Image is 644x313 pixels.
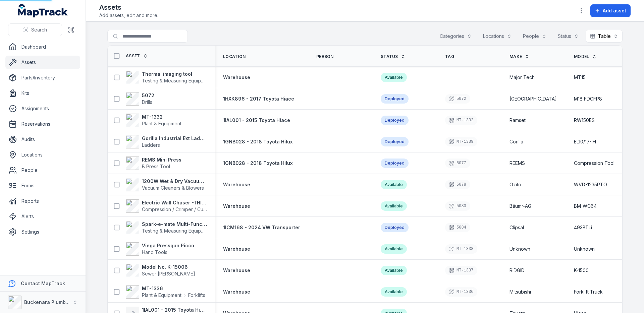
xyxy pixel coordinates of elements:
span: 493BTLi [574,224,592,231]
span: Ozito [509,181,521,188]
strong: 5072 [142,92,154,99]
strong: Buckenara Plumbing Gas & Electrical [24,299,112,305]
span: Warehouse [223,74,250,80]
a: MT-1336Plant & EquipmentForklifts [126,285,205,299]
a: 5072Drills [126,92,154,106]
div: Available [381,180,407,189]
a: 1GNB028 - 2018 Toyota Hilux [223,138,293,145]
span: Testing & Measuring Equipment [142,228,212,234]
span: Compression / Crimper / Cutter / [PERSON_NAME] [142,206,253,212]
span: MT15 [574,74,586,81]
span: Warehouse [223,267,250,273]
div: Deployed [381,159,409,168]
a: Gorilla Industrial Ext LadderLadders [126,135,207,148]
div: Available [381,244,407,254]
span: B Press Tool [142,164,170,169]
span: Ladders [142,142,160,148]
span: Clipsal [509,224,524,231]
strong: Electric Wall Chaser -THIS BELONGS TO [PERSON_NAME] PERSONALLY [142,199,207,206]
span: Add assets, edit and more. [99,12,158,19]
span: Plant & Equipment [142,121,181,126]
a: Forms [5,179,80,192]
a: MapTrack [18,4,68,17]
div: Available [381,287,407,297]
strong: Contact MapTrack [21,280,65,286]
button: Categories [435,30,476,43]
button: Status [553,30,583,43]
span: Sewer [PERSON_NAME] [142,271,195,276]
span: 1GNB028 - 2018 Toyota Hilux [223,139,293,144]
span: Asset [126,53,140,59]
span: Gorilla [509,138,523,145]
a: 1GNB028 - 2018 Toyota Hilux [223,160,293,167]
span: 1IAL001 - 2015 Toyota Hiace [223,117,290,123]
div: 5078 [445,180,470,189]
div: 5083 [445,201,470,211]
a: 1HXK896 - 2017 Toyota Hiace [223,96,294,102]
span: Warehouse [223,289,250,295]
button: Search [8,23,62,36]
strong: Thermal imaging tool [142,71,207,77]
a: Warehouse [223,289,250,295]
a: Model [574,54,597,59]
a: Assignments [5,102,80,115]
div: 5072 [445,94,470,104]
a: Model No. K-15006Sewer [PERSON_NAME] [126,264,195,277]
a: Settings [5,225,80,239]
a: Parts/Inventory [5,71,80,84]
span: BM-WC64 [574,203,597,209]
strong: REMS Mini Press [142,156,181,163]
strong: Viega Pressgun Picco [142,242,194,249]
strong: 1200W Wet & Dry Vacuum Cleaner [142,178,207,185]
span: Bäumr-AG [509,203,531,209]
a: MT-1332Plant & Equipment [126,114,181,127]
span: Unknown [574,246,595,252]
div: 5084 [445,223,470,232]
span: Make [509,54,522,59]
span: Forklifts [188,292,205,299]
span: WVD-1235PTO [574,181,607,188]
span: Warehouse [223,182,250,187]
span: Forklift Truck [574,289,603,295]
span: Drills [142,99,152,105]
div: MT-1339 [445,137,477,146]
a: REMS Mini PressB Press Tool [126,156,181,170]
a: Audits [5,133,80,146]
button: Add asset [590,4,631,17]
span: Plant & Equipment [142,292,181,299]
a: 1200W Wet & Dry Vacuum CleanerVacuum Cleaners & Blowers [126,178,207,191]
a: Warehouse [223,181,250,188]
a: People [5,164,80,177]
a: Make [509,54,529,59]
a: Kits [5,86,80,100]
span: RIDGID [509,267,525,274]
div: Available [381,201,407,211]
a: Status [381,54,406,59]
span: Vacuum Cleaners & Blowers [142,185,204,191]
a: Assets [5,56,80,69]
div: Available [381,266,407,275]
strong: Spark-e-mate Multi-Function Electrical Installation Safety Tester [142,221,207,228]
div: MT-1336 [445,287,477,297]
a: Warehouse [223,203,250,209]
div: MT-1338 [445,244,477,254]
span: 1HXK896 - 2017 Toyota Hiace [223,96,294,102]
div: 5077 [445,159,470,168]
span: Compression Tool [574,160,614,167]
span: Person [316,54,334,59]
a: Warehouse [223,246,250,252]
span: Status [381,54,398,59]
strong: MT-1332 [142,114,181,120]
span: 1GNB028 - 2018 Toyota Hilux [223,160,293,166]
span: Hand Tools [142,249,167,255]
div: Deployed [381,116,409,125]
a: 1IAL001 - 2015 Toyota Hiace [223,117,290,124]
a: Viega Pressgun PiccoHand Tools [126,242,194,256]
div: Deployed [381,137,409,146]
span: M18 FDCFP8 [574,96,602,102]
div: Deployed [381,223,409,232]
div: MT-1337 [445,266,477,275]
a: Reports [5,194,80,208]
span: Mitsubishi [509,289,531,295]
div: Available [381,73,407,82]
